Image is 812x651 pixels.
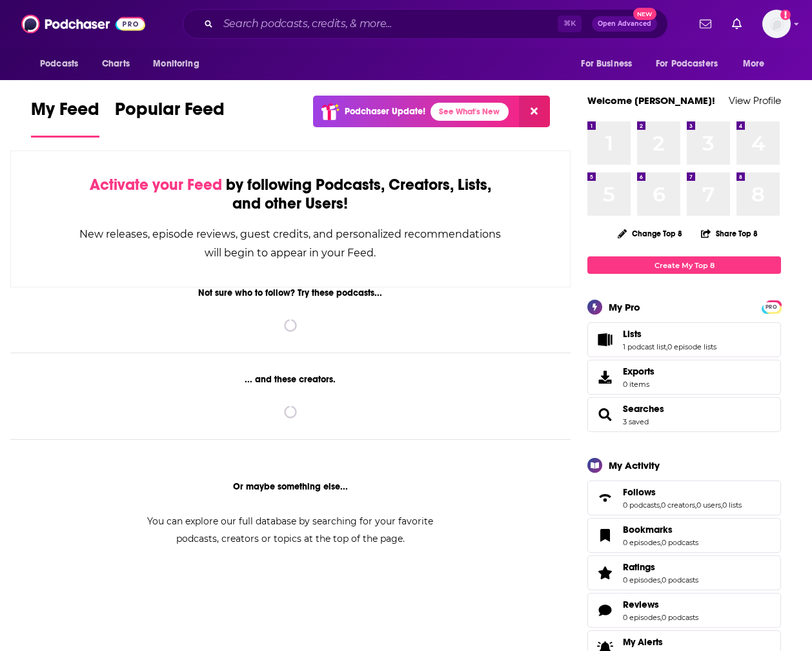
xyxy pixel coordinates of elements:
div: by following Podcasts, Creators, Lists, and other Users! [76,176,505,213]
img: Podchaser - Follow, Share and Rate Podcasts [21,12,145,36]
span: Bookmarks [623,524,673,535]
span: , [660,501,661,510]
div: My Activity [609,459,660,471]
a: Bookmarks [623,524,698,535]
a: PRO [764,302,779,311]
span: Open Advanced [598,21,651,27]
button: open menu [734,52,781,76]
div: Or maybe something else... [10,481,571,492]
span: For Business [581,55,632,73]
a: Exports [587,360,781,395]
span: Follows [623,486,656,498]
a: Ratings [592,564,618,582]
a: My Feed [31,98,99,138]
span: Reviews [587,593,781,628]
span: Podcasts [40,55,78,73]
span: Reviews [623,599,659,610]
span: Lists [623,328,642,340]
span: More [743,55,765,73]
a: 0 lists [722,501,742,510]
a: Popular Feed [115,98,225,138]
div: My Pro [609,301,640,313]
span: Ratings [623,561,655,573]
span: Exports [623,366,655,377]
button: open menu [572,52,648,76]
button: open menu [647,52,736,76]
span: Bookmarks [587,518,781,553]
span: 0 items [623,380,655,389]
a: 3 saved [623,417,649,426]
a: Bookmarks [592,526,618,544]
a: Reviews [592,601,618,619]
svg: Add a profile image [780,10,791,20]
a: Welcome [PERSON_NAME]! [587,94,715,107]
div: New releases, episode reviews, guest credits, and personalized recommendations will begin to appe... [76,225,505,262]
span: Monitoring [153,55,199,73]
span: , [660,613,662,622]
a: Follows [623,486,742,498]
a: Show notifications dropdown [727,13,747,35]
a: 1 podcast list [623,342,666,351]
a: Lists [592,331,618,349]
p: Podchaser Update! [345,106,425,117]
a: 0 episodes [623,613,660,622]
span: Charts [102,55,130,73]
span: Lists [587,322,781,357]
a: See What's New [431,103,509,121]
a: 0 users [696,501,721,510]
span: My Alerts [623,636,663,648]
button: Share Top 8 [700,221,758,246]
button: open menu [144,52,216,76]
a: 0 episodes [623,575,660,584]
a: Show notifications dropdown [695,13,716,35]
button: open menu [31,52,95,76]
a: 0 episodes [623,538,660,547]
span: My Feed [31,98,99,128]
a: 0 podcasts [623,501,660,510]
span: , [660,538,662,547]
a: Reviews [623,599,698,610]
a: Searches [623,403,664,415]
a: View Profile [729,94,781,107]
span: Popular Feed [115,98,225,128]
div: Not sure who to follow? Try these podcasts... [10,287,571,298]
a: Follows [592,489,618,507]
a: 0 creators [661,501,695,510]
span: Follows [587,480,781,515]
a: 0 episode lists [667,342,716,351]
span: , [721,501,722,510]
button: Change Top 8 [610,225,690,242]
a: Searches [592,406,618,424]
span: New [633,8,656,20]
div: ... and these creators. [10,374,571,385]
span: Searches [587,397,781,432]
span: Exports [592,368,618,386]
span: Logged in as susansaulny [762,10,791,38]
a: 0 podcasts [662,538,698,547]
span: Ratings [587,555,781,590]
a: Create My Top 8 [587,256,781,274]
span: PRO [764,302,779,312]
span: , [660,575,662,584]
a: Charts [94,52,137,76]
div: You can explore our full database by searching for your favorite podcasts, creators or topics at ... [132,513,449,548]
span: , [695,501,696,510]
a: 0 podcasts [662,575,698,584]
button: Open AdvancedNew [592,16,657,32]
a: Ratings [623,561,698,573]
span: Activate your Feed [90,175,222,194]
span: For Podcasters [656,55,718,73]
span: ⌘ K [558,15,582,32]
span: , [666,342,667,351]
img: User Profile [762,10,791,38]
button: Show profile menu [762,10,791,38]
a: 0 podcasts [662,613,698,622]
div: Search podcasts, credits, & more... [183,9,668,39]
input: Search podcasts, credits, & more... [218,14,558,34]
a: Lists [623,328,716,340]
